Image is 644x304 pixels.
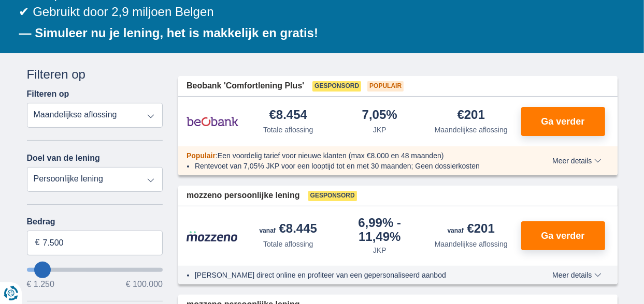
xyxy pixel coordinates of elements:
[545,157,609,165] button: Meer details
[187,151,216,160] span: Populair
[457,109,485,123] div: €201
[521,107,605,136] button: Ga verder
[195,161,514,171] li: Rentevoet van 7,05% JKP voor een looptijd tot en met 30 maanden; Geen dossierkosten
[552,271,601,279] span: Meer details
[373,245,387,255] div: JKP
[27,66,163,83] div: Filteren op
[435,125,508,135] div: Maandelijkse aflossing
[126,280,163,288] span: € 100.000
[263,239,313,249] div: Totale aflossing
[367,81,404,92] span: Populair
[27,89,69,99] label: Filteren op
[27,154,100,163] label: Doel van de lening
[27,217,163,226] label: Bedrag
[187,231,238,242] img: product.pl.alt Mozzeno
[187,80,304,92] span: Beobank 'Comfortlening Plus'
[521,221,605,250] button: Ga verder
[19,26,319,40] b: — Simuleer nu je lening, het is makkelijk en gratis!
[338,217,422,243] div: 6,99%
[541,117,584,126] span: Ga verder
[178,150,523,161] div: :
[362,109,397,123] div: 7,05%
[435,239,508,249] div: Maandelijkse aflossing
[27,280,54,288] span: € 1.250
[269,109,307,123] div: €8.454
[260,222,317,237] div: €8.445
[263,125,313,135] div: Totale aflossing
[373,125,387,135] div: JKP
[552,157,601,164] span: Meer details
[218,151,444,160] span: Een voordelig tarief voor nieuwe klanten (max €8.000 en 48 maanden)
[308,191,357,201] span: Gesponsord
[541,231,584,240] span: Ga verder
[195,270,514,280] li: [PERSON_NAME] direct online en profiteer van een gepersonaliseerd aanbod
[27,268,163,272] input: wantToBorrow
[35,237,40,249] span: €
[448,222,495,237] div: €201
[312,81,361,92] span: Gesponsord
[187,190,300,202] span: mozzeno persoonlijke lening
[187,109,238,134] img: product.pl.alt Beobank
[545,271,609,279] button: Meer details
